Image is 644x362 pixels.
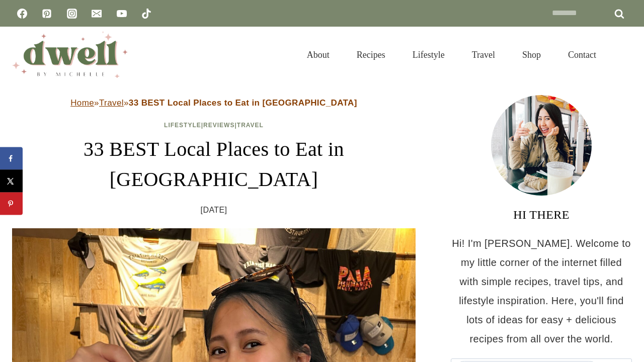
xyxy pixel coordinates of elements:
[203,122,234,129] a: Reviews
[70,98,357,108] span: » »
[237,122,264,129] a: Travel
[451,206,632,224] h3: HI THERE
[554,37,610,72] a: Contact
[12,4,32,24] a: Facebook
[12,134,416,195] h1: 33 BEST Local Places to Eat in [GEOGRAPHIC_DATA]
[99,98,124,108] a: Travel
[615,46,632,63] button: View Search Form
[164,122,264,129] span: | |
[293,37,343,72] a: About
[343,37,399,72] a: Recipes
[399,37,458,72] a: Lifestyle
[293,37,610,72] nav: Primary Navigation
[451,234,632,348] p: Hi! I'm [PERSON_NAME]. Welcome to my little corner of the internet filled with simple recipes, tr...
[87,4,107,24] a: Email
[164,122,201,129] a: Lifestyle
[201,203,227,218] time: [DATE]
[112,4,132,24] a: YouTube
[12,32,128,78] img: DWELL by michelle
[136,4,156,24] a: TikTok
[62,4,82,24] a: Instagram
[129,98,357,108] strong: 33 BEST Local Places to Eat in [GEOGRAPHIC_DATA]
[509,37,554,72] a: Shop
[37,4,57,24] a: Pinterest
[70,98,94,108] a: Home
[458,37,509,72] a: Travel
